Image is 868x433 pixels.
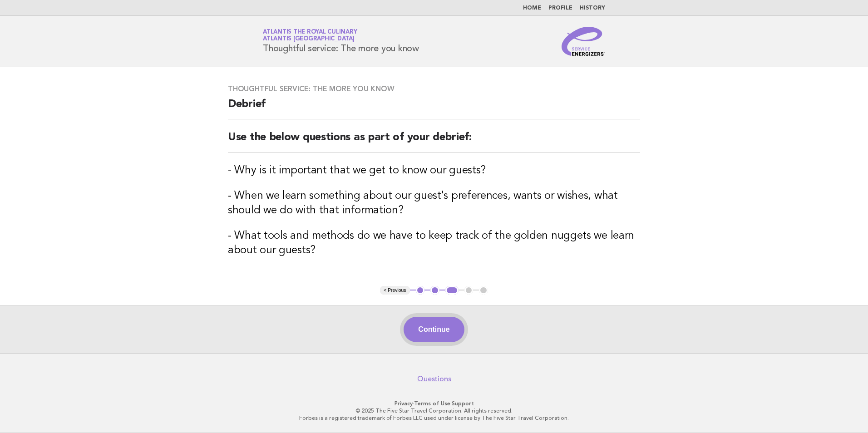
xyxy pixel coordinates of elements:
a: History [580,5,605,11]
a: Terms of Use [414,400,450,407]
button: 2 [430,286,439,295]
button: 3 [445,286,459,295]
a: Privacy [395,400,413,407]
a: Profile [548,5,572,11]
a: Atlantis the Royal CulinaryAtlantis [GEOGRAPHIC_DATA] [263,29,357,42]
h3: - When we learn something about our guest's preferences, wants or wishes, what should we do with ... [228,189,640,218]
a: Support [452,400,474,407]
h2: Debrief [228,97,640,119]
button: < Previous [380,286,409,295]
a: Home [523,5,541,11]
h2: Use the below questions as part of your debrief: [228,130,640,153]
h1: Thoughtful service: The more you know [263,30,419,53]
p: © 2025 The Five Star Travel Corporation. All rights reserved. [156,407,712,414]
span: Atlantis [GEOGRAPHIC_DATA] [263,36,355,42]
h3: - Why is it important that we get to know our guests? [228,163,640,178]
p: · · [156,400,712,407]
button: Continue [404,317,464,342]
p: Forbes is a registered trademark of Forbes LLC used under license by The Five Star Travel Corpora... [156,414,712,422]
img: Service Energizers [562,27,605,56]
button: 1 [416,286,425,295]
a: Questions [417,374,451,384]
h3: Thoughtful service: The more you know [228,84,640,93]
h3: - What tools and methods do we have to keep track of the golden nuggets we learn about our guests? [228,229,640,258]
